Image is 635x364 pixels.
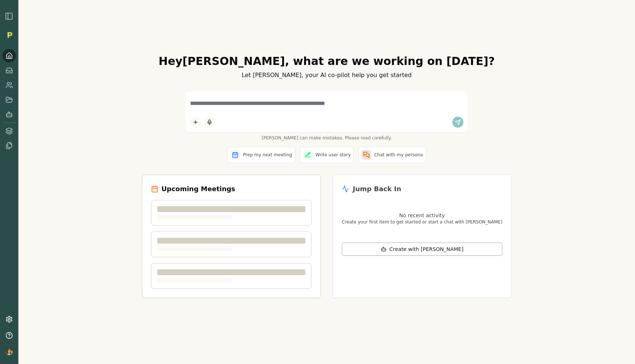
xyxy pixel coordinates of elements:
h1: Hey [PERSON_NAME] , what are we working on [DATE]? [142,55,512,68]
h2: Upcoming Meetings [161,184,235,194]
button: Help [3,329,16,342]
button: Send message [452,117,463,128]
h2: Jump Back In [353,184,401,194]
span: [PERSON_NAME] can make mistakes. Please read carefully. [186,135,468,141]
span: Chat with my persona [374,152,423,158]
img: sidebar [5,12,14,21]
button: Add content to chat [190,117,201,128]
button: Start dictation [204,117,215,128]
button: Chat with my persona [358,147,426,163]
span: Create with [PERSON_NAME] [390,245,463,253]
p: Let [PERSON_NAME], your AI co-pilot help you get started [142,71,512,80]
span: Prep my next meeting [243,152,292,158]
button: Prep my next meeting [227,147,295,163]
button: Create with [PERSON_NAME] [342,243,502,256]
span: Write user story [316,152,351,158]
img: profile [6,348,13,355]
p: Create your first item to get started or start a chat with [PERSON_NAME] [342,219,502,225]
img: Organization logo [4,29,15,40]
p: No recent activity [342,212,502,219]
button: Write user story [300,147,354,163]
